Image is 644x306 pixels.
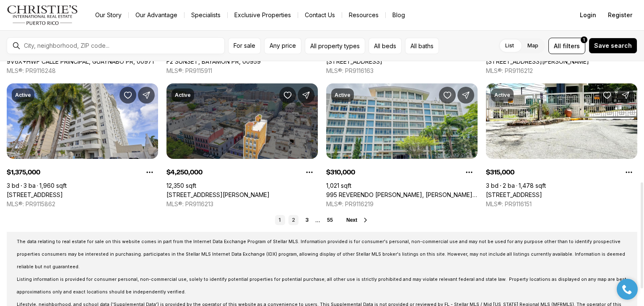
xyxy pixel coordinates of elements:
span: The data relating to real estate for sale on this website comes in part from the Internet Data Ex... [17,239,625,270]
a: 266 SAN FRANCISCO, SAN JUAN PR, 00901 [166,191,270,199]
a: Specialists [184,9,227,21]
span: filters [563,41,580,50]
a: Blog [386,9,412,21]
p: Active [335,92,351,99]
span: Next [346,217,357,223]
span: All [554,41,561,50]
p: Active [494,92,510,99]
button: Any price [264,38,301,54]
button: Save Property: 266 SAN FRANCISCO [279,87,296,104]
button: Property options [141,164,158,181]
label: List [499,38,521,53]
button: Save Property: 225 ROAD NO 2, VILLA CAPARRA PLAZA #PH-3 [119,87,136,104]
button: Login [575,7,601,23]
span: Any price [270,42,296,49]
button: Share Property [138,87,155,104]
button: Allfilters1 [548,38,585,54]
button: Save search [589,38,637,54]
a: F2 SUNSET, BAYAMON PR, 00959 [166,58,261,65]
span: For sale [234,42,255,49]
a: 55 [324,215,336,225]
a: 1 [275,215,285,225]
button: For sale [228,38,261,54]
button: All beds [369,38,402,54]
a: 9V6X+HWF CALLE PRINCIPAL, GUAYNABO PR, 00971 [7,58,154,65]
label: Map [521,38,545,53]
button: Property options [301,164,318,181]
p: Active [15,92,31,99]
nav: Pagination [275,215,336,225]
a: 3 [302,215,312,225]
a: Exclusive Properties [228,9,298,21]
span: Login [580,12,596,18]
button: Share Property [457,87,474,104]
span: 1 [583,36,585,43]
a: Our Advantage [129,9,184,21]
span: Listing information is provided for consumer personal, non-commercial use, solely to identify pot... [17,277,626,295]
p: Active [175,92,191,99]
button: Share Property [298,87,314,104]
a: Our Story [88,9,128,21]
button: Save Property: 995 REVERENDO DOMINGO MARRERO NAVARRO [439,87,456,104]
a: Resources [342,9,385,21]
button: Property options [461,164,478,181]
button: All baths [405,38,439,54]
li: ... [315,217,320,223]
button: Save Property: 8 833 RD #7G [599,87,615,104]
button: Share Property [617,87,634,104]
img: logo [7,5,78,25]
a: 404 DE LA CONSTITUCION AVE #1104, SAN JUAN PR, 00901 [486,58,589,65]
span: Save search [594,42,632,49]
button: Contact Us [298,9,342,21]
span: Register [608,12,632,18]
a: 2 [288,215,299,225]
a: 995 REVERENDO DOMINGO MARRERO NAVARRO, BAYAMON PR, 00959 [326,191,478,199]
button: All property types [305,38,365,54]
a: 8 833 RD #7G, GUAYNABO PR, 00969 [486,191,542,199]
a: 225 ROAD NO 2, VILLA CAPARRA PLAZA #PH-3, GUAYNABO PR, 00966 [7,191,63,199]
a: 368 100 DORADO BEACH DRIVE, DORADO PR, 00646 [326,58,382,65]
button: Next [346,217,369,223]
button: Register [603,7,637,23]
button: Property options [621,164,637,181]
